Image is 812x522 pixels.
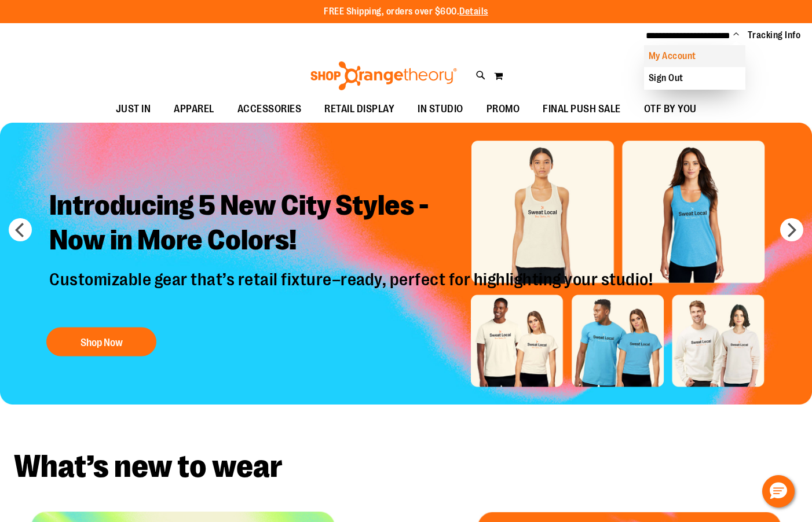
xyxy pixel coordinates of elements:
[309,61,459,90] img: Shop Orangetheory
[41,269,664,316] p: Customizable gear that’s retail fixture–ready, perfect for highlighting your studio!
[632,96,708,123] a: OTF BY YOU
[237,96,302,122] span: ACCESSORIES
[9,218,32,241] button: prev
[41,179,664,269] h2: Introducing 5 New City Styles - Now in More Colors!
[162,96,226,123] a: APPAREL
[116,96,151,122] span: JUST IN
[487,96,520,122] span: PROMO
[531,96,632,123] a: FINAL PUSH SALE
[644,45,745,67] a: My Account
[475,96,532,123] a: PROMO
[748,29,801,42] a: Tracking Info
[41,179,664,362] a: Introducing 5 New City Styles -Now in More Colors! Customizable gear that’s retail fixture–ready,...
[104,96,163,123] a: JUST IN
[644,96,697,122] span: OTF BY YOU
[324,5,488,19] p: FREE Shipping, orders over $600.
[780,218,803,241] button: next
[14,451,798,483] h2: What’s new to wear
[226,96,313,123] a: ACCESSORIES
[174,96,214,122] span: APPAREL
[324,96,394,122] span: RETAIL DISPLAY
[459,6,488,17] a: Details
[733,30,739,41] button: Account menu
[418,96,463,122] span: IN STUDIO
[644,67,745,89] a: Sign Out
[46,328,156,356] button: Shop Now
[406,96,475,123] a: IN STUDIO
[313,96,406,123] a: RETAIL DISPLAY
[543,96,621,122] span: FINAL PUSH SALE
[762,475,795,508] button: Hello, have a question? Let’s chat.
